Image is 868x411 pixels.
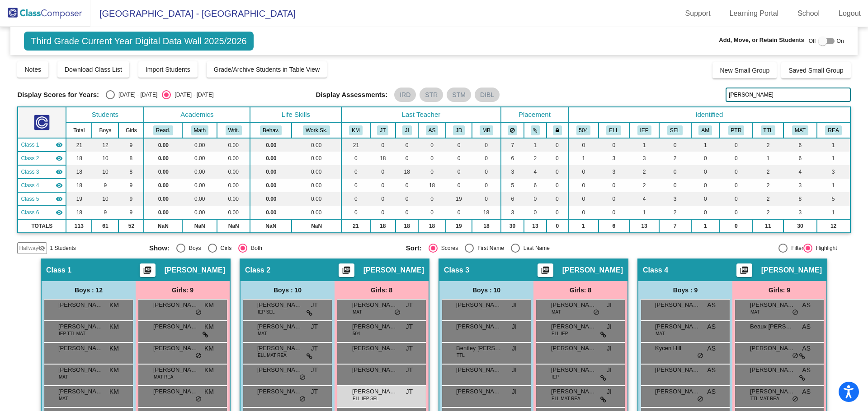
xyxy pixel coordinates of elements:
[446,219,472,233] td: 19
[783,206,816,219] td: 3
[18,206,66,219] td: Macie Boyd - No Class Name
[691,152,720,165] td: 0
[837,37,844,45] span: On
[370,165,396,179] td: 0
[144,179,182,192] td: 0.00
[472,179,501,192] td: 0
[501,123,524,138] th: Keep away students
[472,123,501,138] th: Macie Boyd
[396,138,418,152] td: 0
[66,123,92,138] th: Total
[370,206,396,219] td: 0
[140,263,156,277] button: Print Students Details
[21,181,39,189] span: Class 4
[817,192,850,206] td: 5
[292,165,341,179] td: 0.00
[720,165,753,179] td: 0
[792,125,808,135] button: MAT
[402,125,412,135] button: JI
[599,206,630,219] td: 0
[396,179,418,192] td: 0
[739,266,750,278] mat-icon: picture_as_pdf
[446,165,472,179] td: 0
[446,123,472,138] th: Joi Dundas
[783,152,816,165] td: 6
[720,206,753,219] td: 0
[144,107,250,123] th: Academics
[599,192,630,206] td: 0
[144,206,182,219] td: 0.00
[92,138,118,152] td: 12
[753,192,784,206] td: 2
[217,192,250,206] td: 0.00
[66,179,92,192] td: 18
[568,192,599,206] td: 0
[21,141,39,149] span: Class 1
[753,179,784,192] td: 2
[24,32,253,51] span: Third Grade Current Year Digital Data Wall 2025/2026
[118,206,144,219] td: 9
[19,244,38,252] span: Hallway
[720,138,753,152] td: 0
[92,152,118,165] td: 10
[18,138,66,152] td: Kathleen Mandzen - No Class Name
[182,138,217,152] td: 0.00
[720,179,753,192] td: 0
[214,66,320,73] span: Grade/Archive Students in Table View
[349,125,363,135] button: KM
[472,152,501,165] td: 0
[207,61,327,78] button: Grade/Archive Students in Table View
[396,219,418,233] td: 18
[65,66,122,73] span: Download Class List
[90,6,296,21] span: [GEOGRAPHIC_DATA] - [GEOGRAPHIC_DATA]
[547,138,568,152] td: 0
[149,244,170,252] span: Show:
[629,219,659,233] td: 13
[21,168,39,176] span: Class 3
[547,219,568,233] td: 0
[21,195,39,203] span: Class 5
[21,154,39,162] span: Class 2
[472,138,501,152] td: 0
[396,123,418,138] th: Jamie Ivy
[250,152,292,165] td: 0.00
[691,219,720,233] td: 1
[568,206,599,219] td: 0
[547,123,568,138] th: Keep with teacher
[753,152,784,165] td: 1
[501,219,524,233] td: 30
[520,244,550,252] div: Last Name
[370,179,396,192] td: 0
[753,219,784,233] td: 11
[606,125,621,135] button: ELL
[783,192,816,206] td: 8
[144,152,182,165] td: 0.00
[418,206,445,219] td: 0
[474,244,504,252] div: First Name
[144,192,182,206] td: 0.00
[426,125,439,135] button: AS
[341,152,370,165] td: 0
[753,206,784,219] td: 2
[629,192,659,206] td: 4
[475,88,500,102] mat-chip: DIBL
[831,6,868,21] a: Logout
[817,138,850,152] td: 1
[659,192,691,206] td: 3
[18,152,66,165] td: Jen Tompkins - No Class Name
[446,138,472,152] td: 0
[783,219,816,233] td: 30
[501,192,524,206] td: 6
[659,152,691,165] td: 2
[341,138,370,152] td: 21
[66,192,92,206] td: 19
[56,155,63,162] mat-icon: visibility
[18,179,66,192] td: Ashley Stahl - No Class Name
[341,107,501,123] th: Last Teacher
[446,152,472,165] td: 0
[138,61,198,78] button: Import Students
[250,206,292,219] td: 0.00
[728,125,745,135] button: PTR
[501,138,524,152] td: 7
[66,107,144,123] th: Students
